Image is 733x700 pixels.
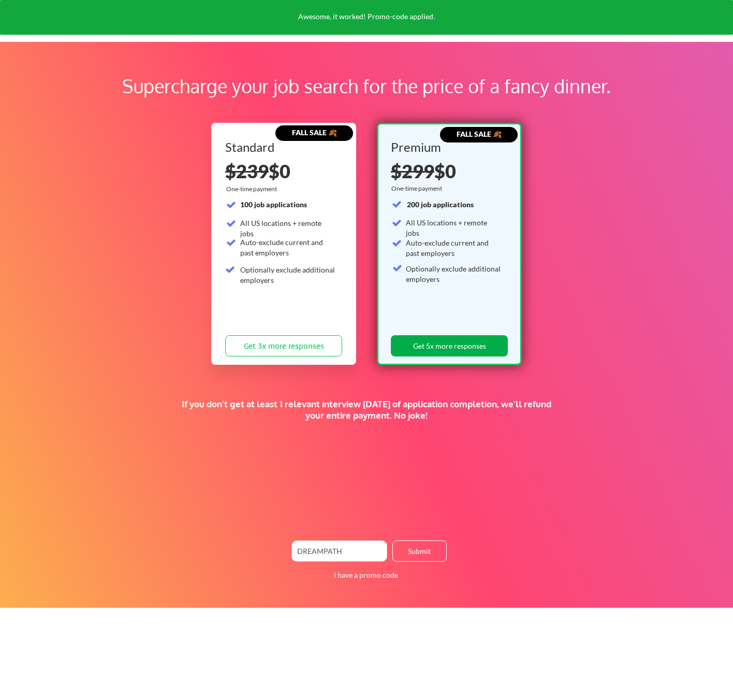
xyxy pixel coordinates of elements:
[391,184,445,193] div: One-time payment
[225,335,342,356] button: Get 3x more responses
[391,141,504,153] div: Premium
[180,398,553,421] div: If you don't get at least 1 relevant interview [DATE] of application completion, we'll refund you...
[225,160,269,182] s: $239
[225,141,339,153] div: Standard
[66,72,667,100] div: Supercharge your job search for the price of a fancy dinner.
[391,162,504,180] div: $0
[406,238,502,258] div: Auto-exclude current and past employers
[291,540,387,562] input: Enter your code
[240,200,307,209] strong: 100 job applications
[240,218,336,238] div: All US locations + remote jobs
[240,237,336,258] div: Auto-exclude current and past employers
[226,185,280,193] div: One-time payment
[391,335,508,356] button: Get 5x more responses
[328,569,404,581] button: I have a promo code
[406,264,502,284] div: Optionally exclude additional employers
[391,160,434,182] s: $299
[406,218,502,238] div: All US locations + remote jobs
[392,540,447,562] button: Submit
[407,200,474,209] strong: 200 job applications
[457,130,502,138] strong: FALL SALE 🍂
[225,162,342,180] div: $0
[240,265,336,285] div: Optionally exclude additional employers
[292,128,337,137] strong: FALL SALE 🍂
